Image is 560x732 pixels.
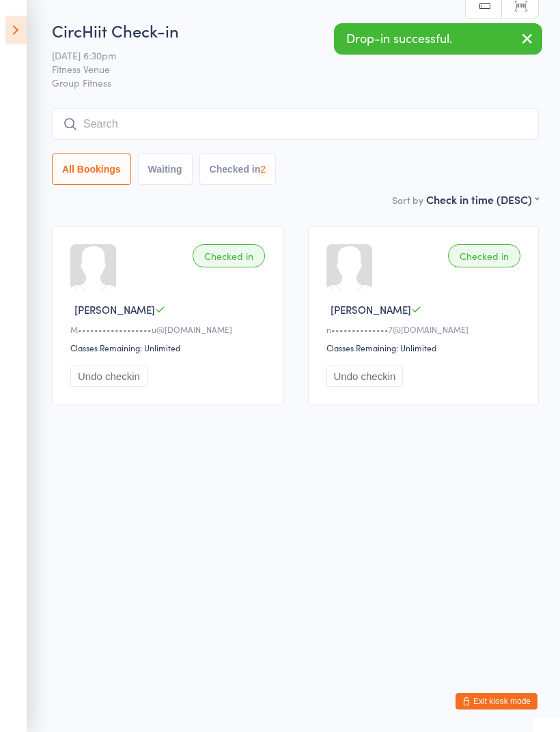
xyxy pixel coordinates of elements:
[70,366,148,387] button: Undo checkin
[52,48,518,62] span: [DATE] 6:30pm
[74,302,155,317] span: [PERSON_NAME]
[334,23,542,55] div: Drop-in successful.
[138,153,193,185] button: Waiting
[52,153,131,185] button: All Bookings
[52,108,539,140] input: Search
[52,76,539,89] span: Group Fitness
[326,342,525,353] div: Classes Remaining: Unlimited
[52,19,539,42] h2: CircHiit Check-in
[70,323,269,335] div: M••••••••••••••••••u@[DOMAIN_NAME]
[448,244,520,267] div: Checked in
[326,366,404,387] button: Undo checkin
[456,693,537,709] button: Exit kiosk mode
[331,302,411,317] span: [PERSON_NAME]
[392,193,423,207] label: Sort by
[193,244,265,267] div: Checked in
[426,192,539,207] div: Check in time (DESC)
[70,342,269,353] div: Classes Remaining: Unlimited
[260,164,266,175] div: 2
[326,323,525,335] div: n••••••••••••••7@[DOMAIN_NAME]
[52,62,518,76] span: Fitness Venue
[199,153,277,185] button: Checked in2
